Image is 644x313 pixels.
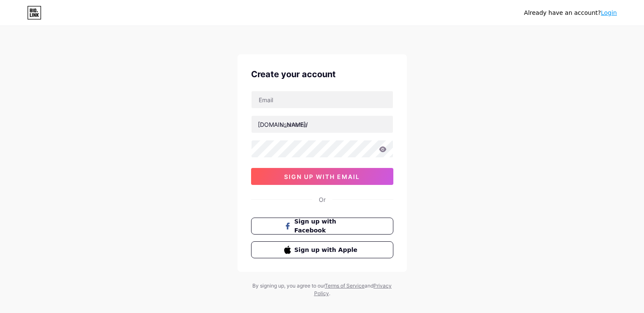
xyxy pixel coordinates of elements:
div: Create your account [251,68,393,81]
input: username [252,116,393,133]
input: Email [252,91,393,108]
a: Login [601,9,617,16]
span: sign up with email [284,173,360,180]
button: Sign up with Apple [251,241,393,258]
a: Terms of Service [325,282,365,289]
button: sign up with email [251,168,393,185]
div: Already have an account? [524,8,617,17]
div: Or [319,195,326,204]
div: By signing up, you agree to our and . [250,282,394,297]
span: Sign up with Apple [294,246,360,254]
button: Sign up with Facebook [251,218,393,235]
span: Sign up with Facebook [294,217,360,235]
div: [DOMAIN_NAME]/ [258,120,308,129]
